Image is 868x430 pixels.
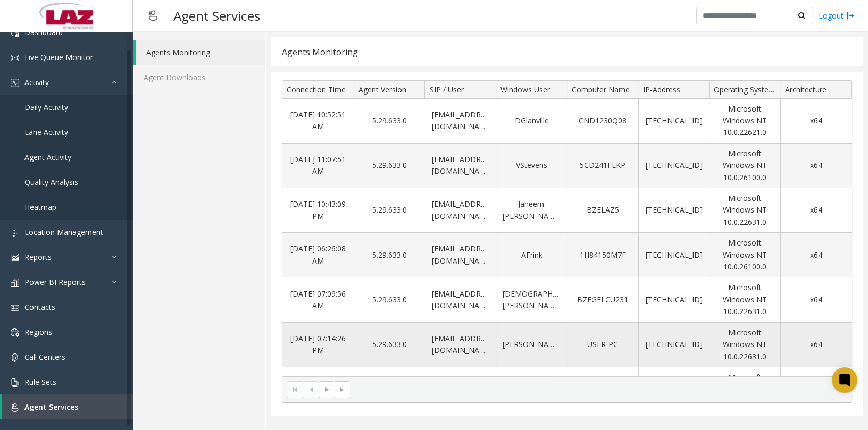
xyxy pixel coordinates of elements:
[133,65,265,90] a: Agent Downloads
[24,152,71,162] span: Agent Activity
[430,85,464,95] span: SIP / User
[425,323,496,367] td: [EMAIL_ADDRESS][DOMAIN_NAME]
[496,367,567,412] td: CValentin
[11,254,19,262] img: 'icon'
[638,144,710,188] td: [TECHNICAL_ID]
[567,323,638,367] td: USER-PC
[780,188,852,233] td: x64
[11,79,19,87] img: 'icon'
[425,99,496,144] td: [EMAIL_ADDRESS][DOMAIN_NAME]
[425,188,496,233] td: [EMAIL_ADDRESS][DOMAIN_NAME]
[425,233,496,277] td: [EMAIL_ADDRESS][DOMAIN_NAME]
[496,233,567,277] td: AFrink
[780,367,852,412] td: x64
[282,323,354,367] td: [DATE] 07:14:26 PM
[282,367,354,412] td: [DATE] 04:35:16 AM
[496,144,567,188] td: VStevens
[24,27,63,37] span: Dashboard
[354,367,425,412] td: 5.29.633.0
[282,277,354,322] td: [DATE] 07:09:56 AM
[338,385,347,394] span: Go to the last page
[780,233,852,277] td: x64
[780,144,852,188] td: x64
[24,352,65,362] span: Call Centers
[282,81,852,376] div: Data table
[335,381,350,398] span: Go to the last page
[11,403,19,412] img: 'icon'
[496,188,567,233] td: Jaheem.[PERSON_NAME]
[846,10,855,21] img: logout
[638,277,710,322] td: [TECHNICAL_ID]
[354,144,425,188] td: 5.29.633.0
[11,303,19,312] img: 'icon'
[24,52,93,62] span: Live Queue Monitor
[354,99,425,144] td: 5.29.633.0
[425,277,496,322] td: [EMAIL_ADDRESS][DOMAIN_NAME]
[24,102,68,112] span: Daily Activity
[710,277,781,322] td: Microsoft Windows NT 10.0.22631.0
[785,85,827,95] span: Architecture
[710,367,781,412] td: Microsoft Windows NT 10.0.26100.0
[567,277,638,322] td: BZEGFLCU231
[780,323,852,367] td: x64
[11,29,19,37] img: 'icon'
[2,394,133,419] a: Agent Services
[282,233,354,277] td: [DATE] 06:26:08 AM
[11,328,19,337] img: 'icon'
[144,3,163,29] img: pageIcon
[638,188,710,233] td: [TECHNICAL_ID]
[358,85,406,95] span: Agent Version
[710,144,781,188] td: Microsoft Windows NT 10.0.26100.0
[11,353,19,362] img: 'icon'
[136,40,265,65] a: Agents Monitoring
[425,367,496,412] td: [EMAIL_ADDRESS][DOMAIN_NAME]
[567,99,638,144] td: CND1230Q08
[638,233,710,277] td: [TECHNICAL_ID]
[24,327,52,337] span: Regions
[11,378,19,387] img: 'icon'
[496,277,567,322] td: [DEMOGRAPHIC_DATA][PERSON_NAME]
[496,323,567,367] td: [PERSON_NAME]
[24,227,103,237] span: Location Management
[354,188,425,233] td: 5.29.633.0
[11,279,19,287] img: 'icon'
[354,323,425,367] td: 5.29.633.0
[11,229,19,237] img: 'icon'
[319,381,335,398] span: Go to the next page
[24,202,56,212] span: Heatmap
[24,127,68,137] span: Lane Activity
[496,99,567,144] td: DGlanville
[567,188,638,233] td: BZELAZ5
[24,402,78,412] span: Agent Services
[354,277,425,322] td: 5.29.633.0
[638,323,710,367] td: [TECHNICAL_ID]
[638,99,710,144] td: [TECHNICAL_ID]
[638,367,710,412] td: [TECHNICAL_ID]
[24,252,52,262] span: Reports
[567,144,638,188] td: 5CD241FLKP
[567,367,638,412] td: 1H84150M8F
[710,99,781,144] td: Microsoft Windows NT 10.0.22621.0
[282,188,354,233] td: [DATE] 10:43:09 PM
[24,277,86,287] span: Power BI Reports
[819,10,855,21] a: Logout
[710,188,781,233] td: Microsoft Windows NT 10.0.22631.0
[323,385,331,394] span: Go to the next page
[425,144,496,188] td: [EMAIL_ADDRESS][DOMAIN_NAME]
[354,233,425,277] td: 5.29.633.0
[780,277,852,322] td: x64
[714,85,775,95] span: Operating System
[500,85,550,95] span: Windows User
[282,99,354,144] td: [DATE] 10:52:51 AM
[168,3,265,29] h3: Agent Services
[572,85,630,95] span: Computer Name
[710,233,781,277] td: Microsoft Windows NT 10.0.26100.0
[24,302,55,312] span: Contacts
[24,177,78,187] span: Quality Analysis
[282,45,358,59] div: Agents Monitoring
[24,377,56,387] span: Rule Sets
[24,77,49,87] span: Activity
[643,85,680,95] span: IP-Address
[287,85,346,95] span: Connection Time
[710,323,781,367] td: Microsoft Windows NT 10.0.22631.0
